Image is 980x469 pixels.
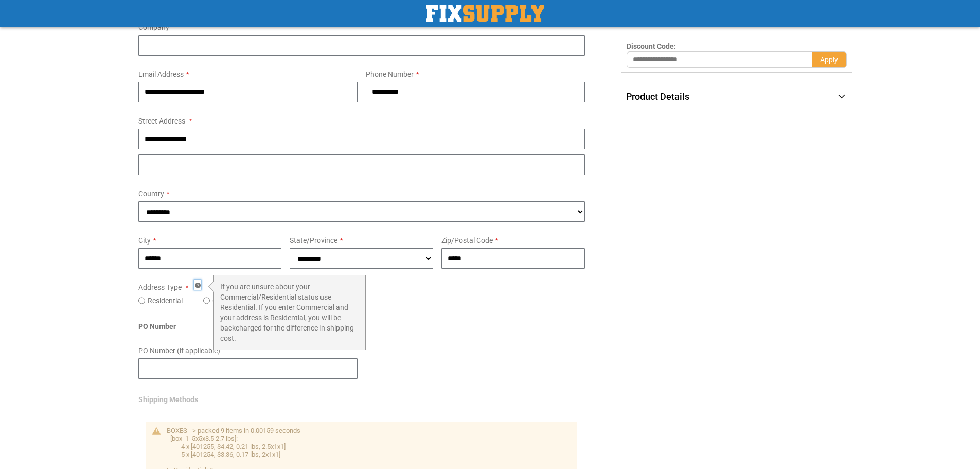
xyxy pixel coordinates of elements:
strong: Order Total [626,20,663,28]
span: Street Address [138,117,185,125]
div: If you are unsure about your Commercial/Residential status use Residential. If you enter Commerci... [213,275,366,350]
span: Email Address [138,70,184,78]
span: Zip/Postal Code [441,236,493,245]
span: Country [138,189,164,198]
label: Residential [148,296,183,306]
img: Fix Industrial Supply [426,5,544,22]
span: City [138,236,151,245]
button: Apply [812,51,847,68]
span: Apply [820,56,838,64]
span: Address Type [138,283,182,291]
div: PO Number [138,321,585,337]
label: Commercial [212,296,251,306]
span: Product Details [626,91,689,102]
span: PO Number (if applicable) [138,346,220,355]
span: Company [138,23,169,31]
span: $34.48 [825,20,847,28]
span: State/Province [290,236,337,245]
span: Discount Code: [627,42,676,50]
a: store logo [426,5,544,22]
span: Phone Number [366,70,414,78]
